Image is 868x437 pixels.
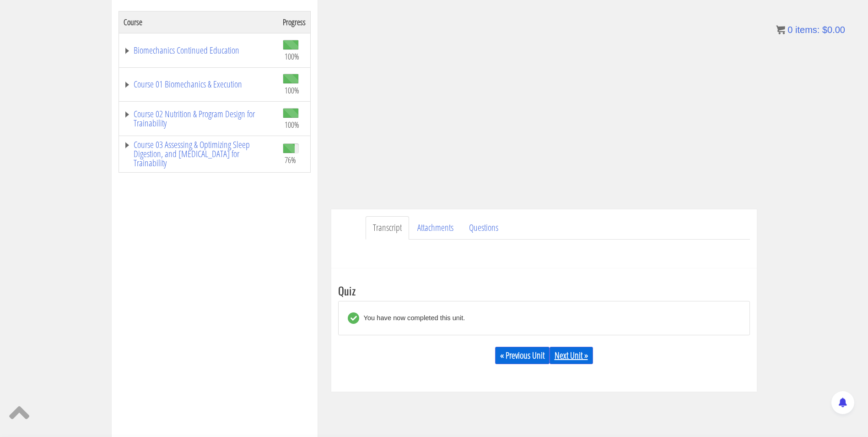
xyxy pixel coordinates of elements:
a: 0 items: $0.00 [776,25,845,35]
a: Questions [462,216,506,240]
a: Transcript [366,216,409,240]
span: $ [822,25,827,35]
a: « Previous Unit [495,347,550,364]
h3: Quiz [338,284,750,296]
th: Course [119,11,278,33]
img: icon11.png [776,25,785,34]
div: You have now completed this unit. [359,312,465,324]
span: 100% [285,120,299,130]
span: items: [795,25,819,35]
a: Next Unit » [550,347,593,364]
th: Progress [278,11,311,33]
a: Attachments [410,216,461,240]
a: Course 02 Nutrition & Program Design for Trainability [124,109,274,128]
a: Biomechanics Continued Education [124,46,274,55]
span: 76% [285,155,296,165]
a: Course 01 Biomechanics & Execution [124,80,274,89]
span: 100% [285,85,299,95]
bdi: 0.00 [822,25,845,35]
span: 100% [285,51,299,61]
a: Course 03 Assessing & Optimizing Sleep Digestion, and [MEDICAL_DATA] for Trainability [124,140,274,168]
span: 0 [787,25,793,35]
